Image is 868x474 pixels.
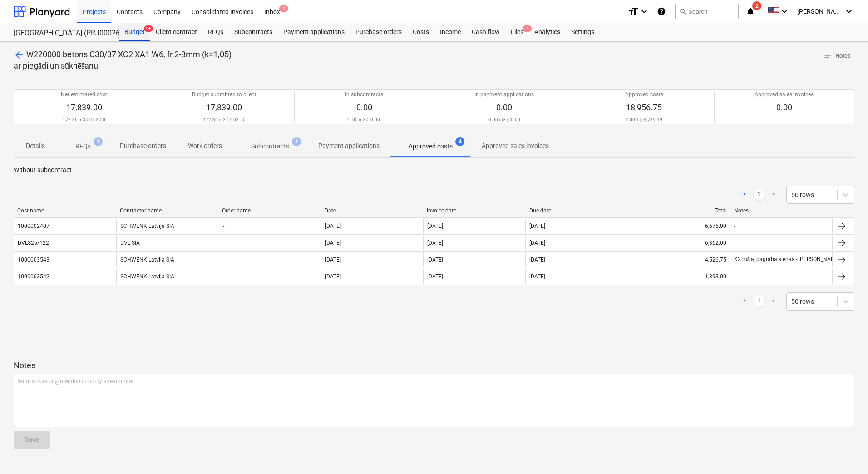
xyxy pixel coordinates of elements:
p: Net estimated cost [61,91,107,99]
div: [DATE] [325,240,341,246]
div: [DATE] [325,223,341,229]
i: keyboard_arrow_down [639,6,650,17]
div: Date [325,207,420,214]
a: Analytics [529,23,566,41]
a: RFQs [202,23,229,41]
div: SCHWENK Latvija SIA [116,252,218,267]
a: Client contract [150,23,202,41]
span: 4 [523,25,532,32]
p: Purchase orders [120,141,166,151]
div: Invoice date [427,207,522,214]
div: 4,526.75 [628,252,730,267]
span: 2 [752,1,761,10]
a: Costs [407,23,434,41]
i: format_size [628,6,639,17]
a: Purchase orders [350,23,407,41]
a: Next page [768,296,779,307]
p: Details [25,141,46,151]
div: [DATE] [325,257,341,263]
p: Notes [14,360,854,371]
span: arrow_back [14,49,25,60]
i: Knowledge base [657,6,666,17]
div: SCHWENK Latvija SIA [116,219,218,233]
span: 0.00 [776,103,792,112]
p: 172.36 m3 @ 103.50 [203,117,246,123]
div: Files [505,23,529,41]
a: Page 1 is your current page [754,296,764,307]
div: [GEOGRAPHIC_DATA] (PRJ0002627, K-1 un K-2(2.kārta) 2601960 [14,29,108,38]
div: [DATE] [529,257,545,263]
p: Work orders [188,141,222,151]
span: 0.00 [496,103,512,112]
p: 172.36 m3 @ 103.50 [63,117,105,123]
button: Search [675,4,739,19]
div: Due date [529,207,625,214]
div: [DATE] [529,273,545,280]
div: 6,362.00 [628,236,730,250]
p: 0.00 m3 @ 0.00 [488,117,520,123]
i: keyboard_arrow_down [779,6,790,17]
span: 1 [292,137,301,146]
div: - [223,273,224,280]
a: Files4 [505,23,529,41]
div: 1,393.00 [628,269,730,284]
div: SCHWENK Latvija SIA [116,269,218,284]
span: 4 [455,137,464,146]
p: Subcontracts [251,142,289,151]
span: 0.00 [356,103,372,112]
a: Next page [768,189,779,200]
div: - [223,257,224,263]
div: K2 māja, pagraba sienas - [PERSON_NAME] [734,256,840,263]
span: notes [824,52,832,60]
span: W220000 betons C30/37 XC2 XA1 W6, fr.2-8mm (k=1,05) ar piegādi un sūknēšanu [14,49,232,70]
div: [DATE] [325,273,341,280]
a: Budget9+ [119,23,150,41]
i: keyboard_arrow_down [843,6,854,17]
div: 1000003543 [18,257,49,263]
div: [DATE] [427,223,443,229]
div: - [734,223,735,229]
div: [DATE] [427,257,443,263]
div: Cost name [17,207,113,214]
div: - [734,240,735,246]
p: Approved sales invoices [755,91,814,99]
div: 1000002407 [18,223,49,229]
p: Approved costs [409,142,453,151]
a: Previous page [739,296,750,307]
div: DVLS25/122 [18,240,49,246]
a: Settings [566,23,600,41]
p: Approved sales invoices [482,141,549,151]
span: [PERSON_NAME] [797,8,843,15]
div: Chat Widget [823,430,868,474]
div: Cash flow [466,23,505,41]
a: Income [434,23,466,41]
p: Approved costs [625,91,663,99]
div: Total [631,207,727,214]
div: - [223,223,224,229]
div: 6,675.00 [628,219,730,233]
div: - [223,240,224,246]
div: 1000003542 [18,273,49,280]
div: - [734,273,735,280]
div: Notes [734,207,829,214]
a: Payment applications [278,23,350,41]
p: 0.00 m3 @ 0.00 [348,117,380,123]
button: Notes [820,49,854,63]
a: Page 1 is your current page [754,189,764,200]
span: 17,839.00 [66,103,102,112]
span: 17,839.00 [206,103,242,112]
div: [DATE] [427,240,443,246]
p: Budget submitted to client [192,91,256,99]
p: In payment applications [474,91,534,99]
span: search [679,8,686,15]
a: Previous page [739,189,750,200]
a: Subcontracts [229,23,278,41]
p: Without subcontract [14,165,854,175]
